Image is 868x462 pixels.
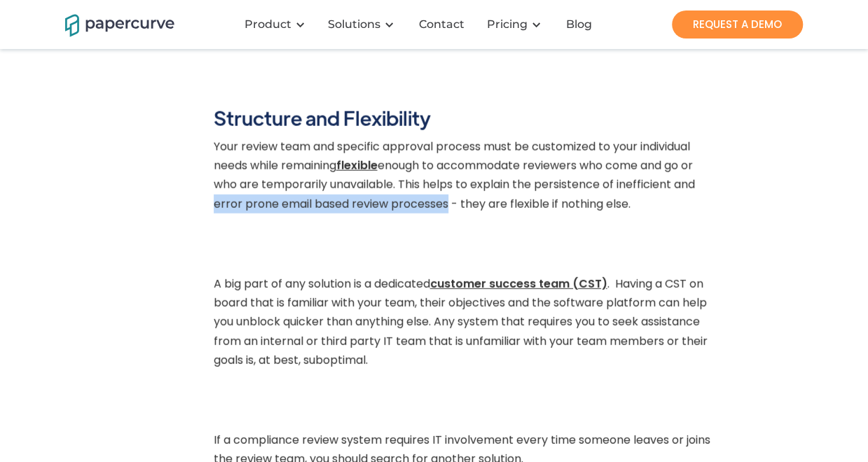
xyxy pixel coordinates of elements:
div: Solutions [319,3,408,45]
div: Pricing [478,3,556,45]
div: Product [236,3,319,45]
div: Product [244,17,291,31]
a: Contact [408,17,478,31]
a: REQUEST A DEMO [672,10,803,38]
h2: Structure and Flexibility [214,105,431,130]
div: Contact [419,17,464,31]
div: Blog [566,17,592,31]
a: home [65,12,156,36]
a: Pricing [487,17,528,31]
div: Solutions [328,17,380,31]
strong: flexible [336,157,378,174]
strong: customer success team (CST) [430,276,607,292]
p: A big part of any solution is a dedicated . Having a CST on board that is familiar with your team... [214,274,711,377]
p: Your review team and specific approval process must be customized to your individual needs while ... [214,137,711,220]
a: Blog [556,17,606,31]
